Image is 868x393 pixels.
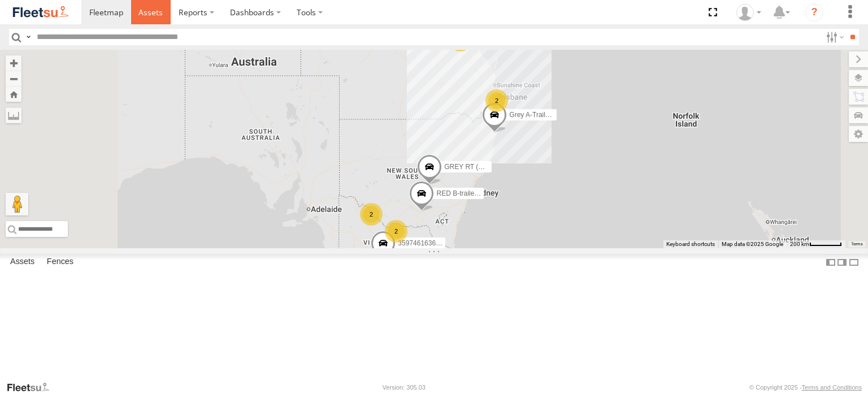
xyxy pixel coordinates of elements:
label: Map Settings [849,126,868,142]
span: Grey A-Trailer 7.35M [509,111,572,119]
img: fleetsu-logo-horizontal.svg [11,5,70,20]
a: Terms [851,242,863,247]
label: Search Filter Options [822,29,846,45]
div: 2 [360,203,383,226]
div: Jay Bennett [732,4,765,21]
span: Map data ©2025 Google [722,241,783,247]
div: 2 [385,220,407,243]
span: RED B-trailer 41ft RT [436,189,500,197]
label: Fences [41,254,79,270]
button: Zoom out [6,71,21,87]
div: 2 [449,29,472,51]
label: Dock Summary Table to the Left [825,254,836,270]
label: Search Query [24,29,33,45]
span: 359746163636157 [398,239,454,247]
label: Assets [5,254,40,270]
a: Visit our Website [6,382,58,393]
label: Measure [6,107,21,123]
label: Hide Summary Table [848,254,860,270]
div: 2 [485,89,508,112]
button: Map Scale: 200 km per 54 pixels [787,240,845,248]
div: © Copyright 2025 - [749,384,862,391]
a: Terms and Conditions [802,384,862,391]
button: Zoom Home [6,87,21,102]
button: Drag Pegman onto the map to open Street View [6,193,28,215]
i: ? [805,3,823,21]
button: Zoom in [6,55,21,71]
span: GREY RT (B) 13.72m [444,163,509,171]
span: 200 km [790,241,809,247]
div: Version: 305.03 [383,384,426,391]
label: Dock Summary Table to the Right [836,254,848,270]
button: Keyboard shortcuts [666,240,715,248]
